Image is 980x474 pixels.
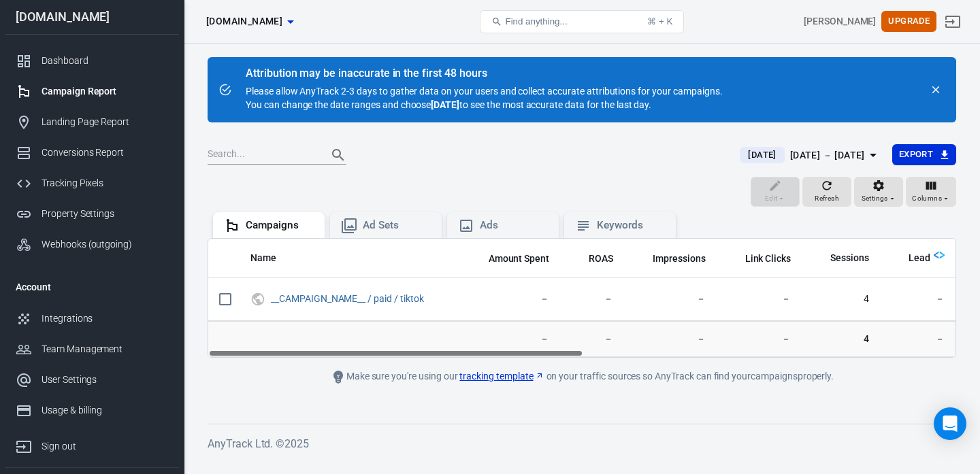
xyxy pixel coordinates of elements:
[5,168,179,199] a: Tracking Pixels
[912,192,942,205] span: Columns
[489,252,550,266] span: Amount Spent
[813,292,869,306] span: 4
[250,252,276,265] span: Name
[206,13,282,30] span: bioslim.site
[471,292,550,306] span: －
[854,177,903,207] button: Settings
[505,16,567,27] span: Find anything...
[635,250,706,267] span: The number of times your ads were on screen.
[745,250,791,267] span: The number of clicks on links within the ad that led to advertiser-specified destinations
[891,252,930,265] span: Lead
[653,250,706,267] span: The number of times your ads were on screen.
[431,99,459,110] strong: [DATE]
[208,435,956,452] h6: AnyTrack Ltd. © 2025
[804,14,876,29] div: Account id: 0V08PxNB
[201,9,299,34] button: [DOMAIN_NAME]
[926,80,945,99] button: close
[881,11,936,32] button: Upgrade
[906,177,956,207] button: Columns
[571,292,613,306] span: －
[42,237,168,252] div: Webhooks (outgoing)
[363,218,431,233] div: Ad Sets
[728,332,791,345] span: －
[635,332,706,345] span: －
[42,342,168,356] div: Team Management
[5,229,179,260] a: Webhooks (outgoing)
[5,334,179,365] a: Team Management
[5,426,179,462] a: Sign out
[42,311,168,326] div: Integrations
[246,67,722,80] div: Attribution may be inaccurate in the first 48 hours
[246,218,314,233] div: Campaigns
[571,332,613,345] span: －
[42,146,168,160] div: Conversions Report
[728,292,791,306] span: －
[815,192,839,205] span: Refresh
[5,395,179,426] a: Usage & billing
[909,252,930,265] span: Lead
[635,292,706,306] span: －
[892,144,956,165] button: Export
[934,250,945,260] img: Logo
[790,147,865,164] div: [DATE] － [DATE]
[728,250,791,267] span: The number of clicks on links within the ad that led to advertiser-specified destinations
[589,250,613,267] span: The total return on ad spend
[42,207,168,221] div: Property Settings
[742,148,781,162] span: [DATE]
[647,16,672,27] div: ⌘ + K
[459,369,544,384] a: tracking template
[5,271,179,303] li: Account
[5,303,179,334] a: Integrations
[246,68,722,112] div: Please allow AnyTrack 2-3 days to gather data on your users and collect accurate attributions for...
[322,139,355,171] button: Search
[5,107,179,137] a: Landing Page Report
[42,373,168,387] div: User Settings
[862,192,888,205] span: Settings
[480,218,548,233] div: Ads
[813,332,869,345] span: 4
[250,291,265,307] svg: UTM & Web Traffic
[936,5,969,38] a: Sign out
[271,293,424,304] a: __CAMPAIGN_NAME__ / paid / tiktok
[5,46,179,76] a: Dashboard
[42,115,168,129] div: Landing Page Report
[489,250,550,267] span: The estimated total amount of money you've spent on your campaign, ad set or ad during its schedule.
[589,252,613,266] span: ROAS
[5,199,179,229] a: Property Settings
[42,176,168,190] div: Tracking Pixels
[271,294,426,303] span: __CAMPAIGN_NAME__ / paid / tiktok
[830,252,869,265] span: Sessions
[729,144,892,167] button: [DATE][DATE] － [DATE]
[471,332,550,345] span: －
[813,252,869,265] span: Sessions
[653,252,706,266] span: Impressions
[42,439,168,454] div: Sign out
[276,369,888,385] div: Make sure you're using our on your traffic sources so AnyTrack can find your campaigns properly.
[934,407,966,440] div: Open Intercom Messenger
[571,250,613,267] span: The total return on ad spend
[208,146,316,164] input: Search...
[208,239,955,357] div: scrollable content
[42,403,168,418] div: Usage & billing
[802,177,851,207] button: Refresh
[745,252,791,266] span: Link Clicks
[480,10,684,33] button: Find anything...⌘ + K
[42,84,168,99] div: Campaign Report
[5,137,179,168] a: Conversions Report
[891,332,945,345] span: －
[5,76,179,107] a: Campaign Report
[42,54,168,68] div: Dashboard
[5,365,179,395] a: User Settings
[891,292,945,306] span: －
[597,218,665,233] div: Keywords
[250,252,294,265] span: Name
[471,250,550,267] span: The estimated total amount of money you've spent on your campaign, ad set or ad during its schedule.
[5,11,179,23] div: [DOMAIN_NAME]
